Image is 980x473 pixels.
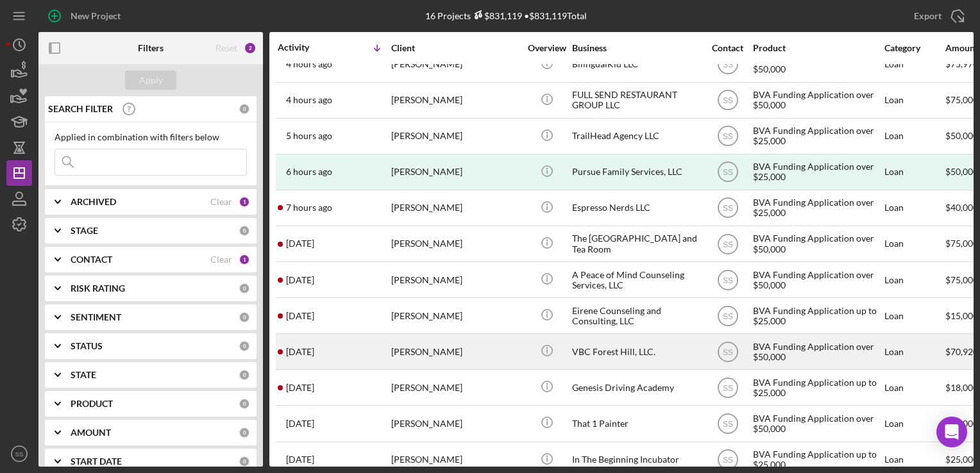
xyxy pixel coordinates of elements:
div: TrailHead Agency LLC [572,119,700,153]
time: 2025-10-14 19:54 [286,238,314,249]
b: STATUS [71,341,103,351]
div: That 1 Painter [572,406,700,440]
div: Espresso Nerds LLC [572,191,700,225]
div: Loan [884,83,944,117]
div: Product [753,43,881,53]
b: Filters [138,43,164,53]
div: 1 [239,196,250,208]
b: ARCHIVED [71,197,116,207]
div: 0 [239,369,250,381]
span: $25,000 [945,454,978,465]
div: Clear [210,197,232,207]
div: Loan [884,227,944,261]
time: 2025-10-15 15:43 [286,167,332,177]
time: 2025-09-22 14:24 [286,454,314,465]
div: [PERSON_NAME] [391,335,520,369]
b: AMOUNT [71,427,111,438]
div: [PERSON_NAME] [391,155,520,189]
div: 0 [239,427,250,438]
div: Applied in combination with filters below [55,132,247,142]
div: Loan [884,119,944,153]
span: $75,000 [945,94,978,105]
text: SS [722,240,732,249]
div: 0 [239,456,250,467]
div: FULL SEND RESTAURANT GROUP LLC [572,83,700,117]
div: BVA Funding Application up to $25,000 [753,370,881,404]
button: New Project [38,3,133,29]
div: [PERSON_NAME] [391,263,520,297]
text: SS [722,96,732,105]
div: 16 Projects • $831,119 Total [425,10,587,21]
div: Loan [884,299,944,333]
time: 2025-09-23 17:44 [286,419,314,429]
text: SS [722,168,732,177]
time: 2025-10-15 17:40 [286,59,332,69]
span: $75,000 [945,238,978,249]
text: SS [722,204,732,213]
time: 2025-10-15 17:18 [286,95,332,105]
span: $18,000 [945,382,978,393]
div: Loan [884,47,944,81]
div: 0 [239,311,250,323]
text: SS [722,311,732,320]
div: [PERSON_NAME] [391,119,520,153]
div: Clear [210,254,232,265]
div: VBC Forest Hill, LLC. [572,335,700,369]
div: BVA Funding Application over $50,000 [753,406,881,440]
div: A Peace of Mind Counseling Services, LLC [572,263,700,297]
div: Contact [704,43,752,53]
div: The [GEOGRAPHIC_DATA] and Tea Room [572,227,700,261]
div: 1 [239,254,250,265]
div: Reset [215,43,237,53]
span: $15,000 [945,310,978,321]
div: Loan [884,335,944,369]
button: SS [6,441,32,467]
div: 0 [239,225,250,236]
div: Loan [884,370,944,404]
div: 2 [244,42,257,54]
text: SS [722,420,732,429]
text: SS [15,451,24,458]
text: SS [722,276,732,285]
div: Export [914,3,942,29]
div: 0 [239,283,250,294]
span: $75,000 [945,274,978,285]
div: BVA Funding Application over $25,000 [753,119,881,153]
text: SS [722,456,732,465]
div: Client [391,43,520,53]
div: BVA Funding Application over $50,000 [753,47,881,81]
div: [PERSON_NAME] [391,47,520,81]
span: $40,000 [945,202,978,213]
div: BVA Funding Application over $25,000 [753,191,881,225]
b: SENTIMENT [71,312,121,322]
time: 2025-10-14 15:46 [286,311,314,321]
time: 2025-10-14 18:05 [286,275,314,285]
b: PRODUCT [71,399,113,409]
div: Loan [884,155,944,189]
time: 2025-09-24 12:28 [286,383,314,393]
div: Loan [884,263,944,297]
button: Apply [125,71,176,90]
b: STATE [71,370,96,380]
div: [PERSON_NAME] [391,370,520,404]
div: Loan [884,191,944,225]
div: New Project [71,3,121,29]
button: Export [901,3,974,29]
b: RISK RATING [71,283,125,294]
div: Activity [278,42,334,53]
text: SS [722,132,732,141]
div: Pursue Family Services, LLC [572,155,700,189]
time: 2025-10-15 14:22 [286,203,332,213]
div: [PERSON_NAME] [391,406,520,440]
div: Apply [139,71,163,90]
text: SS [722,347,732,356]
div: Loan [884,406,944,440]
div: BVA Funding Application over $50,000 [753,263,881,297]
div: Category [884,43,944,53]
div: Business [572,43,700,53]
div: Open Intercom Messenger [936,417,967,447]
div: Genesis Driving Academy [572,370,700,404]
time: 2025-10-15 16:32 [286,131,332,141]
b: SEARCH FILTER [48,104,113,114]
div: 0 [239,398,250,410]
